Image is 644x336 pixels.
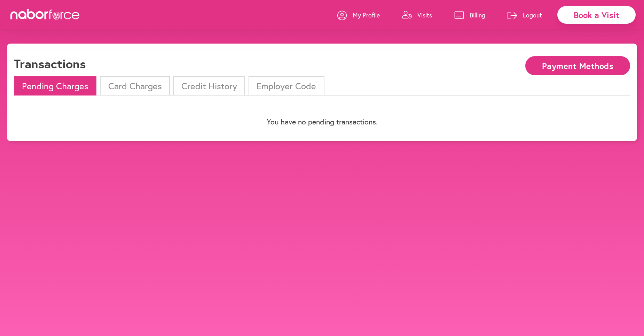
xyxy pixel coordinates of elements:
p: Logout [523,11,542,19]
p: Visits [417,11,432,19]
p: Billing [470,11,485,19]
button: Payment Methods [525,56,630,75]
a: Payment Methods [525,62,630,68]
li: Card Charges [100,76,170,96]
li: Credit History [173,76,245,96]
a: Logout [508,5,542,25]
li: Employer Code [249,76,324,96]
h1: Transactions [14,56,86,71]
p: You have no pending transactions. [14,117,630,126]
a: Visits [402,5,432,25]
li: Pending Charges [14,76,96,96]
div: Book a Visit [557,6,636,24]
a: My Profile [337,5,380,25]
a: Billing [454,5,485,25]
p: My Profile [353,11,380,19]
